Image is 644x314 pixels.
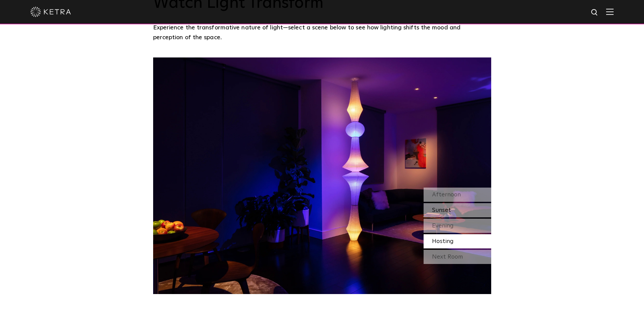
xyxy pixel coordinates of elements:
[606,8,614,15] img: Hamburger%20Nav.svg
[424,250,491,264] div: Next Room
[153,23,488,42] p: Experience the transformative nature of light—select a scene below to see how lighting shifts the...
[432,207,451,213] span: Sunset
[153,57,491,294] img: SS_HBD_LivingRoom_Desktop_04
[432,192,461,198] span: Afternoon
[591,8,599,17] img: search icon
[432,223,454,229] span: Evening
[30,7,71,17] img: ketra-logo-2019-white
[432,238,454,244] span: Hosting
